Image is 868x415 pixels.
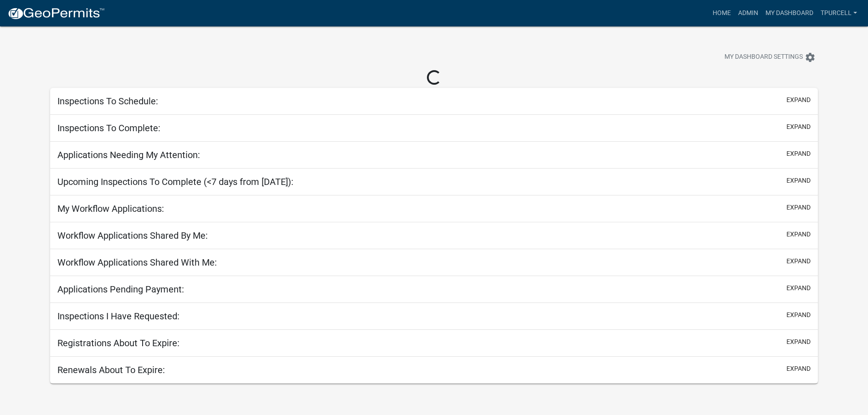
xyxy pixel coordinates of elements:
[762,5,817,22] a: My Dashboard
[57,203,164,214] h5: My Workflow Applications:
[786,364,811,374] button: expand
[57,284,184,295] h5: Applications Pending Payment:
[717,48,823,66] button: My Dashboard Settingssettings
[57,257,217,268] h5: Workflow Applications Shared With Me:
[786,337,811,347] button: expand
[57,338,180,348] h5: Registrations About To Expire:
[786,230,811,239] button: expand
[57,96,158,107] h5: Inspections To Schedule:
[57,230,208,241] h5: Workflow Applications Shared By Me:
[786,256,811,266] button: expand
[57,149,200,160] h5: Applications Needing My Attention:
[786,176,811,185] button: expand
[786,149,811,159] button: expand
[734,5,762,22] a: Admin
[786,283,811,293] button: expand
[805,52,816,63] i: settings
[786,203,811,212] button: expand
[817,5,861,22] a: Tpurcell
[57,123,160,133] h5: Inspections To Complete:
[57,311,180,322] h5: Inspections I Have Requested:
[786,310,811,320] button: expand
[57,364,165,375] h5: Renewals About To Expire:
[786,122,811,132] button: expand
[786,95,811,105] button: expand
[724,52,803,63] span: My Dashboard Settings
[57,176,293,187] h5: Upcoming Inspections To Complete (<7 days from [DATE]):
[709,5,734,22] a: Home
